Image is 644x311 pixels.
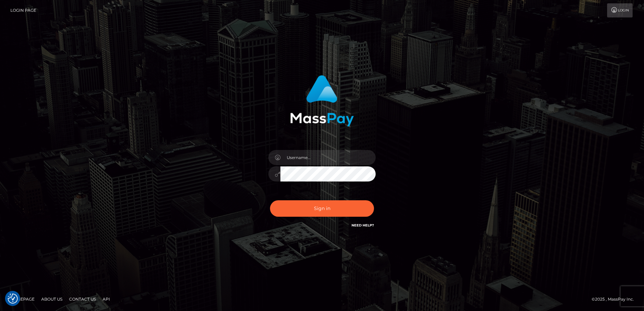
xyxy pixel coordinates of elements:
[352,223,374,227] a: Need Help?
[7,294,37,304] a: Homepage
[280,150,376,165] input: Username...
[270,200,374,217] button: Sign in
[10,3,36,17] a: Login Page
[8,294,18,304] button: Consent Preferences
[290,75,354,126] img: MassPay Login
[66,294,99,304] a: Contact Us
[607,3,633,17] a: Login
[8,294,18,304] img: Revisit consent button
[100,294,113,304] a: API
[39,294,65,304] a: About Us
[592,296,639,303] div: © 2025 , MassPay Inc.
